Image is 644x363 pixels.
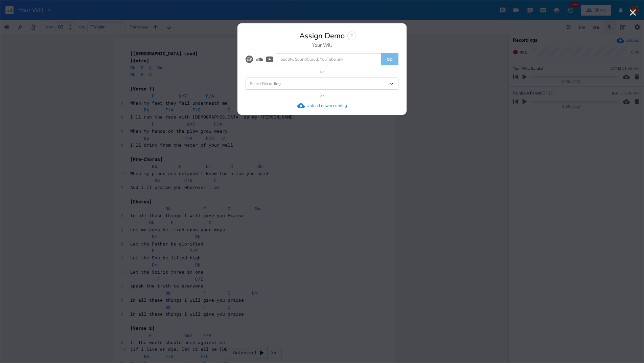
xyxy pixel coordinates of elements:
button: Link Demo [381,53,398,65]
span: Select Recording [250,82,281,86]
div: ? [347,31,356,40]
div: Your Will [312,43,332,48]
div: or [320,94,324,98]
div: Upload new recording [306,103,347,108]
input: Spotify, SoundCloud, YouTube link [276,53,381,65]
button: Upload new recording [297,102,347,109]
div: Assign Demo [299,32,345,40]
div: or [320,69,324,73]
